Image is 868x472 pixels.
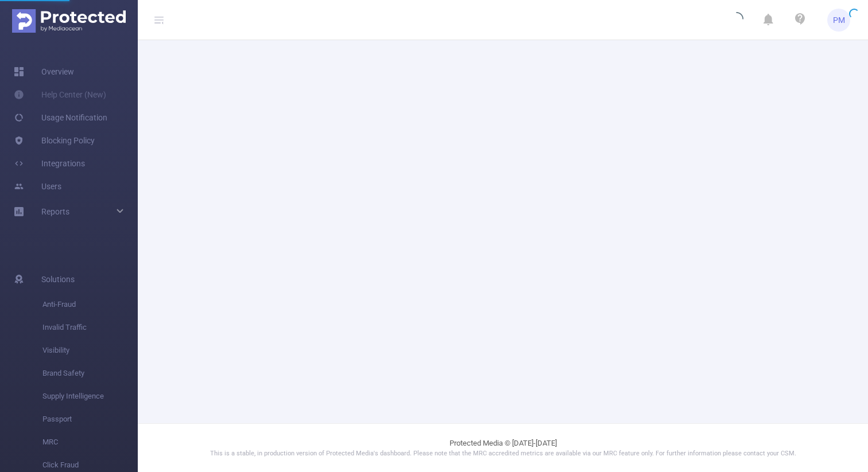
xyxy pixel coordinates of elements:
a: Blocking Policy [14,129,95,152]
a: Overview [14,60,74,83]
span: Visibility [42,339,138,362]
footer: Protected Media © [DATE]-[DATE] [138,423,868,472]
span: Invalid Traffic [42,316,138,339]
a: Reports [41,200,69,223]
span: Reports [41,207,69,216]
a: Integrations [14,152,85,175]
span: Supply Intelligence [42,385,138,408]
span: Solutions [41,268,75,291]
a: Users [14,175,61,198]
img: Protected Media [12,9,126,33]
span: PM [833,9,845,32]
span: Passport [42,408,138,431]
i: icon: loading [730,12,743,28]
a: Usage Notification [14,106,107,129]
span: Brand Safety [42,362,138,385]
span: Anti-Fraud [42,293,138,316]
span: MRC [42,431,138,454]
p: This is a stable, in production version of Protected Media's dashboard. Please note that the MRC ... [166,449,839,459]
